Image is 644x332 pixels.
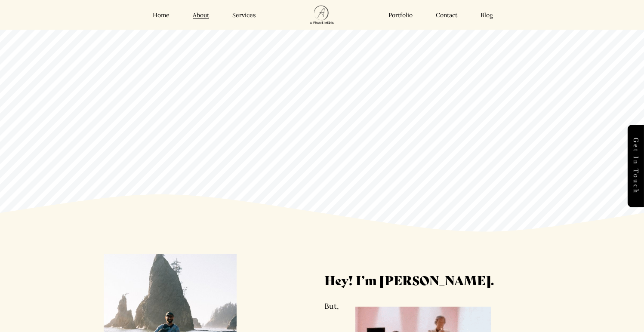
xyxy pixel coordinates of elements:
a: About [193,11,209,19]
a: Home [153,11,169,19]
a: Blog [481,11,493,19]
a: Contact [436,11,457,19]
a: Get in touch [628,125,644,207]
p: But, [324,302,623,310]
a: Services [232,11,256,19]
a: Portfolio [388,11,413,19]
h3: Hey! I’m [PERSON_NAME]. [324,271,623,288]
